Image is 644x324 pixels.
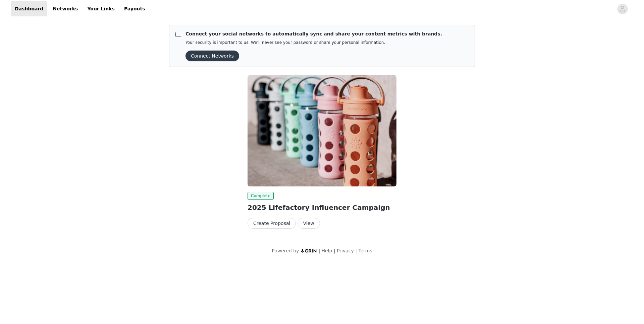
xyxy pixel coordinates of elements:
[272,248,299,253] span: Powered by
[334,248,335,253] span: |
[185,30,442,37] p: Connect your social networks to automatically sync and share your content metrics with brands.
[83,1,119,16] a: Your Links
[248,192,274,200] span: Complete
[319,248,320,253] span: |
[337,248,354,253] a: Privacy
[355,248,357,253] span: |
[248,218,296,229] button: Create Proposal
[298,218,320,229] button: View
[248,75,396,186] img: Lifefactory
[248,202,396,213] h2: 2025 Lifefactory Influencer Campaign
[49,1,82,16] a: Networks
[619,4,626,14] div: avatar
[322,248,332,253] a: Help
[301,249,317,253] img: logo
[185,51,239,61] button: Connect Networks
[120,1,149,16] a: Payouts
[11,1,47,16] a: Dashboard
[185,40,442,45] p: Your security is important to us. We’ll never see your password or share your personal information.
[358,248,372,253] a: Terms
[298,221,320,226] a: View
